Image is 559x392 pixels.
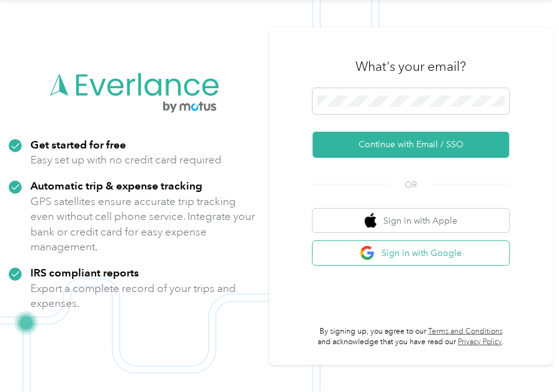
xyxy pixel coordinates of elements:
[313,132,509,158] button: Continue with Email / SSO
[356,58,466,75] h3: What's your email?
[30,152,221,168] p: Easy set up with no credit card required
[313,241,509,265] button: google logoSign in with Google
[313,209,509,233] button: apple logoSign in with Apple
[313,326,509,348] p: By signing up, you agree to our and acknowledge that you have read our .
[360,245,375,261] img: google logo
[428,327,503,336] a: Terms and Conditions
[389,178,432,191] span: OR
[365,213,377,229] img: apple logo
[30,179,202,192] strong: Automatic trip & expense tracking
[30,266,139,279] strong: IRS compliant reports
[458,337,502,347] a: Privacy Policy
[30,281,261,311] p: Export a complete record of your trips and expenses.
[30,194,261,255] p: GPS satellites ensure accurate trip tracking even without cell phone service. Integrate your bank...
[30,138,126,151] strong: Get started for free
